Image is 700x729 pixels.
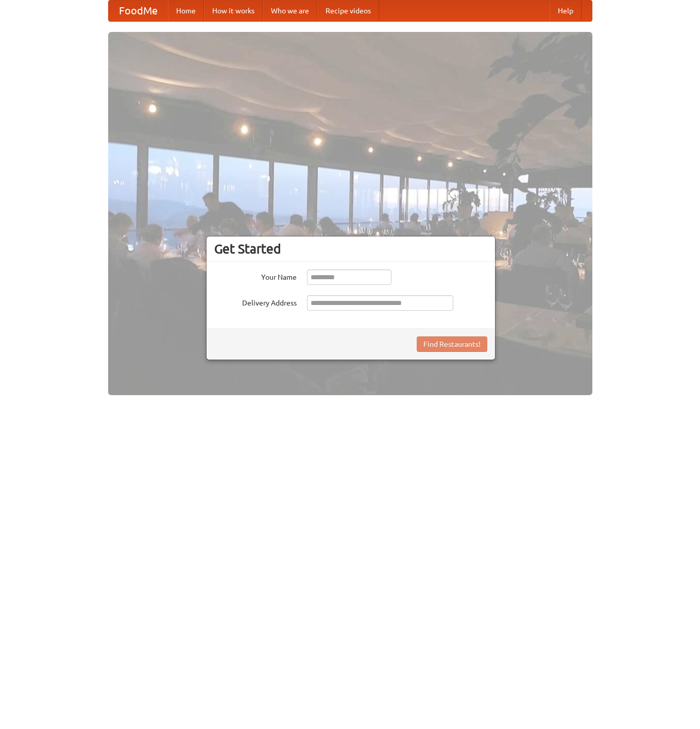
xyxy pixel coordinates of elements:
[109,1,168,21] a: FoodMe
[214,295,297,308] label: Delivery Address
[417,336,487,352] button: Find Restaurants!
[204,1,263,21] a: How it works
[168,1,204,21] a: Home
[263,1,317,21] a: Who we are
[214,269,297,282] label: Your Name
[214,241,487,257] h3: Get Started
[317,1,379,21] a: Recipe videos
[550,1,582,21] a: Help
